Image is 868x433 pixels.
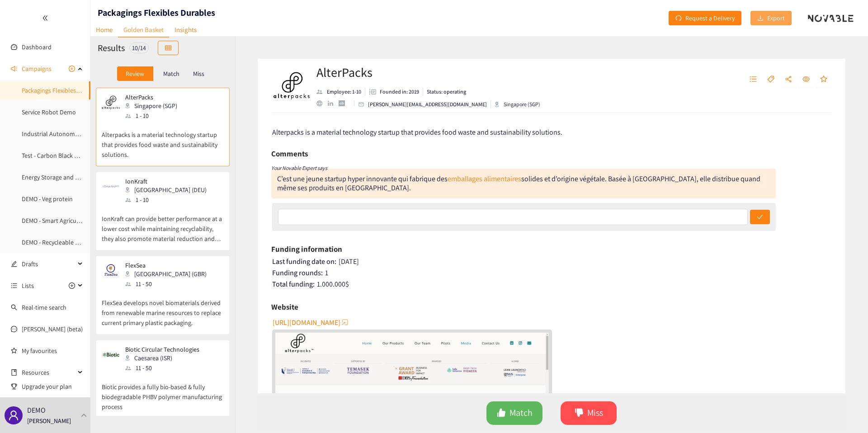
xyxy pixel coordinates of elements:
span: Last funding date on: [272,257,336,266]
span: plus-circle [69,282,75,289]
p: [PERSON_NAME][EMAIL_ADDRESS][DOMAIN_NAME] [368,100,487,108]
p: AlterPacks [125,94,177,101]
div: C’est une jeune startup hyper innovante qui fabrique des solides et d’origine végétale. Basée à [... [277,174,760,193]
span: plus-circle [69,66,75,72]
span: Resources [22,363,75,381]
div: [DATE] [272,257,832,266]
span: Drafts [22,255,75,273]
span: dislike [575,408,584,419]
img: Snapshot of the company's website [102,262,120,280]
i: Your Novable Expert says [271,165,327,171]
button: star [816,72,832,87]
p: DEMO [27,405,46,416]
p: FlexSea develops novel biomaterials derived from renewable marine resources to replace current pr... [102,289,224,328]
h6: Website [271,300,298,314]
p: Review [126,70,144,77]
p: Founded in: 2019 [380,88,419,96]
h2: AlterPacks [316,63,540,81]
li: Employees [316,88,365,96]
button: check [750,210,770,224]
a: Dashboard [22,43,52,51]
img: Snapshot of the company's website [102,178,120,196]
button: table [158,41,179,55]
span: Miss [587,406,603,420]
a: Real-time search [22,303,66,311]
a: Service Robot Demo [22,108,76,116]
div: Singapore (SGP) [125,101,183,111]
span: edit [11,261,17,267]
img: Snapshot of the company's website [102,346,120,364]
button: unordered-list [745,72,761,87]
span: Total funding: [272,279,315,289]
span: user [8,410,19,421]
span: [URL][DOMAIN_NAME] [273,317,340,328]
p: FlexSea [125,262,207,269]
a: linkedin [328,101,339,106]
div: [GEOGRAPHIC_DATA] (DEU) [125,185,212,195]
a: Energy Storage and Flexibility [22,173,100,181]
button: eye [798,72,814,87]
button: redoRequest a Delivery [669,11,741,25]
div: Caesarea (ISR) [125,353,205,363]
div: 1 [272,268,832,278]
a: emballages alimentaires [448,174,521,184]
span: book [11,369,17,376]
p: IonKraft can provide better performance at a lower cost while maintaining recyclability, they als... [102,205,224,244]
span: Upgrade your plan [22,377,83,395]
span: Lists [22,277,34,295]
span: Export [767,13,785,23]
div: 11 - 50 [125,279,212,289]
a: Insights [169,23,202,37]
a: Home [90,23,118,37]
iframe: Chat Widget [823,390,868,433]
span: star [820,75,827,84]
button: dislikeMiss [561,401,617,425]
div: 1 - 10 [125,111,183,121]
div: Singapore (SGP) [495,100,540,108]
span: sound [11,66,17,72]
div: 1.000.000 $ [272,280,832,289]
div: [GEOGRAPHIC_DATA] (GBR) [125,269,212,279]
span: Alterpacks is a material technology startup that provides food waste and sustainability solutions. [272,127,562,137]
span: unordered-list [11,282,17,289]
a: Packagings Flexibles Durables [22,86,102,94]
button: share-alt [780,72,797,87]
p: Match [163,70,179,77]
p: Biotic Circular Technologies [125,346,199,353]
button: likeMatch [486,401,542,425]
div: 10 / 14 [129,42,149,53]
a: DEMO - Veg protein [22,195,73,203]
a: Industrial Autonomous Guided Vehicles [22,130,129,138]
span: Campaigns [22,60,52,78]
span: unordered-list [750,75,757,84]
img: Snapshot of the company's website [102,94,120,112]
p: Status: operating [427,88,466,96]
span: check [757,214,763,221]
h6: Funding information [271,242,342,256]
p: Biotic provides a fully bio-based & fully biodegradable PHBV polymer manufacturing process [102,373,224,412]
span: tag [767,75,774,84]
span: eye [802,75,810,84]
button: tag [763,72,779,87]
a: crunchbase [339,100,350,106]
p: Miss [193,70,204,77]
h2: Results [98,42,125,54]
img: Company Logo [274,68,310,104]
span: like [497,408,506,419]
div: 11 - 50 [125,363,205,373]
span: redo [675,15,682,22]
span: Request a Delivery [685,13,735,23]
p: Employee: 1-10 [327,88,361,96]
h1: Packagings Flexibles Durables [98,6,215,19]
li: Status [423,88,466,96]
a: My favourites [22,342,83,360]
button: downloadExport [750,11,792,25]
span: trophy [11,383,17,390]
a: Test - Carbon Black Concrete [22,151,99,160]
h6: Comments [271,147,308,160]
a: DEMO - Smart Agriculture [22,216,90,225]
span: Funding rounds: [272,268,323,278]
a: Golden Basket [118,23,169,38]
a: website [316,100,328,106]
div: 1 - 10 [125,195,212,205]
